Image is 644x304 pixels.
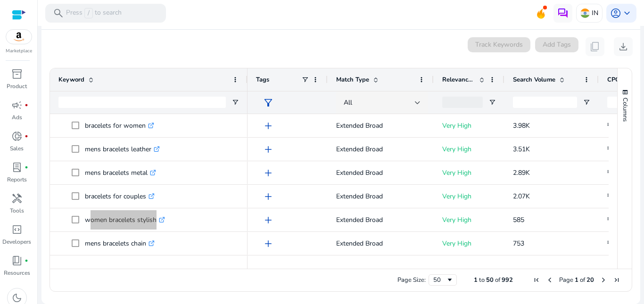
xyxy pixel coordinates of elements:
[336,210,425,230] p: Extended Broad
[474,276,478,284] span: 1
[336,257,425,277] p: Extended Broad
[263,120,274,131] span: add
[429,274,457,286] div: Page Size
[6,48,32,55] p: Marketplace
[25,259,28,263] span: fiber_manual_record
[11,131,23,142] span: donut_small
[613,276,620,284] div: Last Page
[442,140,496,159] p: Very High
[397,276,426,284] div: Page Size:
[6,30,32,44] img: amazon.svg
[58,97,226,108] input: Keyword Filter Input
[85,257,140,277] p: men s bracelets
[586,276,594,284] span: 20
[486,276,494,284] span: 50
[25,103,28,107] span: fiber_manual_record
[344,98,352,107] span: All
[442,257,496,277] p: Very High
[442,187,496,206] p: Very High
[53,8,64,19] span: search
[336,187,425,206] p: Extended Broad
[442,234,496,253] p: Very High
[513,97,577,108] input: Search Volume Filter Input
[607,239,629,248] span: ₹3 - ₹6
[607,121,629,130] span: ₹3 - ₹6
[442,210,496,230] p: Very High
[621,98,629,122] span: Columns
[583,99,590,106] button: Open Filter Menu
[433,276,446,284] div: 50
[495,276,500,284] span: of
[11,68,23,80] span: inventory_2
[84,8,93,18] span: /
[231,99,239,106] button: Open Filter Menu
[336,234,425,253] p: Extended Broad
[2,238,31,246] p: Developers
[513,215,524,224] span: 585
[546,276,553,284] div: Previous Page
[600,276,607,284] div: Next Page
[488,99,496,106] button: Open Filter Menu
[263,97,274,108] span: filter_alt
[621,8,633,19] span: keyboard_arrow_down
[610,8,621,19] span: account_circle
[10,206,24,215] p: Tools
[607,75,619,84] span: CPC
[10,144,24,153] p: Sales
[559,276,573,284] span: Page
[607,145,629,154] span: ₹3 - ₹6
[85,210,165,230] p: women bracelets stylish
[513,75,555,84] span: Search Volume
[580,276,585,284] span: of
[502,276,513,284] span: 992
[66,8,122,18] p: Press to search
[614,37,633,56] button: download
[7,82,27,90] p: Product
[607,215,629,224] span: ₹3 - ₹6
[7,175,27,184] p: Reports
[11,99,23,111] span: campaign
[256,75,269,84] span: Tags
[513,121,530,130] span: 3.98K
[11,193,23,204] span: handyman
[11,224,23,235] span: code_blocks
[336,75,369,84] span: Match Type
[25,134,28,138] span: fiber_manual_record
[336,116,425,135] p: Extended Broad
[263,144,274,155] span: add
[25,165,28,169] span: fiber_manual_record
[607,168,629,177] span: ₹3 - ₹6
[11,292,23,304] span: dark_mode
[263,214,274,226] span: add
[336,163,425,182] p: Extended Broad
[11,255,23,266] span: book_4
[618,41,629,52] span: download
[479,276,485,284] span: to
[575,276,578,284] span: 1
[336,140,425,159] p: Extended Broad
[513,192,530,201] span: 2.07K
[442,116,496,135] p: Very High
[592,5,598,21] p: IN
[263,191,274,202] span: add
[533,276,540,284] div: First Page
[513,145,530,154] span: 3.51K
[85,163,156,182] p: mens bracelets metal
[580,8,590,18] img: in.svg
[442,163,496,182] p: Very High
[4,269,30,277] p: Resources
[513,168,530,177] span: 2.89K
[85,187,155,206] p: bracelets for couples
[513,239,524,248] span: 753
[85,234,155,253] p: mens bracelets chain
[263,238,274,249] span: add
[85,140,160,159] p: mens bracelets leather
[442,75,475,84] span: Relevance Score
[607,192,629,201] span: ₹3 - ₹6
[12,113,22,122] p: Ads
[11,162,23,173] span: lab_profile
[263,167,274,179] span: add
[85,116,154,135] p: bracelets for women
[58,75,84,84] span: Keyword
